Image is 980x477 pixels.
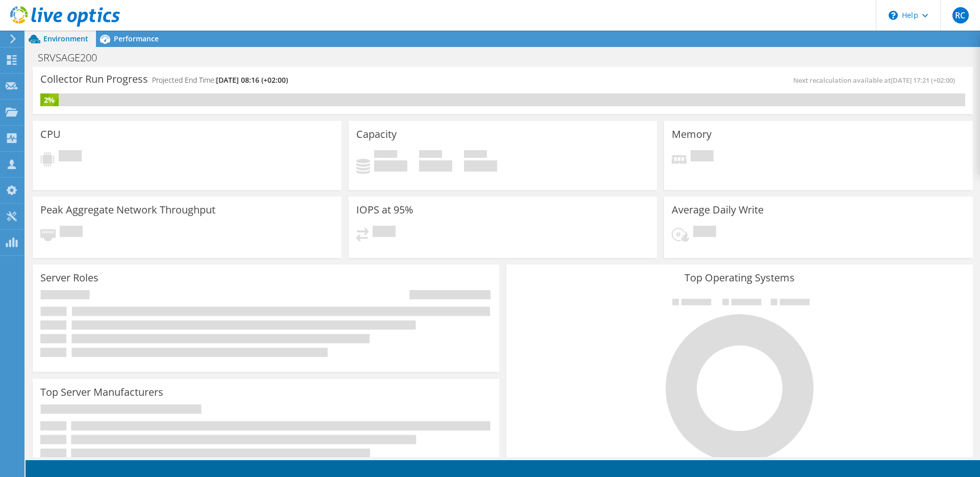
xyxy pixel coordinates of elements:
[40,387,163,398] h3: Top Server Manufacturers
[464,160,497,172] h4: 0 GiB
[356,129,397,140] h3: Capacity
[793,76,960,85] span: Next recalculation available at
[373,226,396,240] span: Pending
[40,129,61,140] h3: CPU
[672,129,712,140] h3: Memory
[40,94,59,106] div: 2%
[464,150,487,160] span: Total
[59,150,82,164] span: Pending
[693,226,716,240] span: Pending
[419,160,452,172] h4: 0 GiB
[60,226,83,240] span: Pending
[514,272,965,283] h3: Top Operating Systems
[691,150,714,164] span: Pending
[672,204,764,216] h3: Average Daily Write
[43,34,88,43] span: Environment
[152,75,288,86] h4: Projected End Time:
[889,11,898,20] svg: \n
[374,150,397,160] span: Used
[374,160,407,172] h4: 0 GiB
[40,204,215,216] h3: Peak Aggregate Network Throughput
[114,34,159,43] span: Performance
[40,272,99,283] h3: Server Roles
[952,7,969,23] span: RC
[419,150,442,160] span: Free
[891,76,955,85] span: [DATE] 17:21 (+02:00)
[356,204,413,216] h3: IOPS at 95%
[33,52,113,63] h1: SRVSAGE200
[216,75,288,85] span: [DATE] 08:16 (+02:00)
